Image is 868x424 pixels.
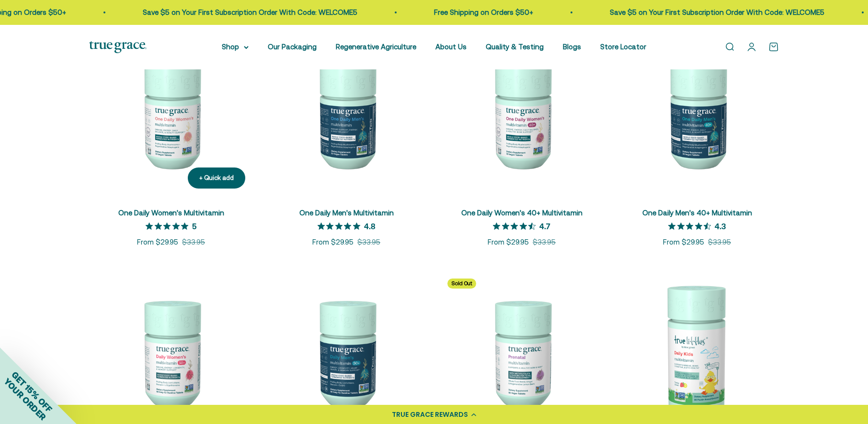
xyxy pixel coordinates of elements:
p: Save $5 on Your First Subscription Order With Code: WELCOME5 [141,7,356,18]
p: 5 [192,221,196,231]
compare-at-price: $33.95 [708,236,731,248]
p: 4.8 [364,221,376,231]
sale-price: From $29.95 [137,236,178,248]
p: 4.7 [539,221,550,231]
a: One Daily Women's 40+ Multivitamin [461,209,582,217]
a: Blogs [563,43,581,51]
a: Our Packaging [268,43,317,51]
a: Quality & Testing [486,43,544,51]
a: About Us [435,43,467,51]
p: 4.3 [715,221,726,231]
a: One Daily Men's 40+ Multivitamin [642,209,752,217]
a: One Daily Women's Multivitamin [118,209,224,217]
sale-price: From $29.95 [488,236,529,248]
sale-price: From $29.95 [312,236,354,248]
img: One Daily Men's Multivitamin [264,33,428,196]
a: Store Locator [600,43,646,51]
img: One Daily Men's 40+ Multivitamin [615,33,779,196]
a: One Daily Men's Multivitamin [299,209,394,217]
a: Regenerative Agriculture [336,43,416,51]
button: + Quick add [188,167,245,189]
p: Save $5 on Your First Subscription Order With Code: WELCOME5 [608,7,823,18]
compare-at-price: $33.95 [182,236,205,248]
sale-price: From $29.95 [663,236,704,248]
img: Daily Multivitamin for Immune Support, Energy, Daily Balance, and Healthy Bone Support* Vitamin A... [440,33,604,196]
compare-at-price: $33.95 [533,236,556,248]
img: We select ingredients that play a concrete role in true health, and we include them at effective ... [89,33,253,196]
span: 4.8 out 5 stars rating in total 4 reviews [318,220,364,233]
compare-at-price: $33.95 [357,236,380,248]
span: YOUR ORDER [2,376,48,422]
span: 5 out 5 stars rating in total 4 reviews [146,220,192,233]
span: 4.3 out 5 stars rating in total 3 reviews [668,220,715,233]
a: Free Shipping on Orders $50+ [433,8,532,16]
span: GET 15% OFF [10,369,54,414]
div: TRUE GRACE REWARDS [392,410,468,420]
div: + Quick add [199,173,234,183]
span: 4.7 out 5 stars rating in total 21 reviews [493,220,539,233]
summary: Shop [222,41,249,53]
